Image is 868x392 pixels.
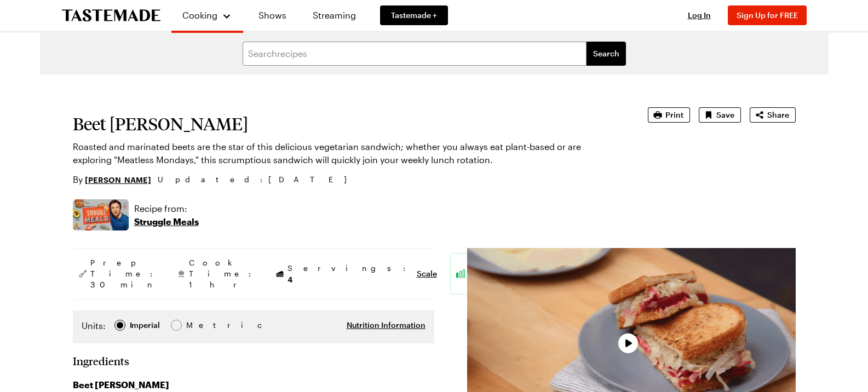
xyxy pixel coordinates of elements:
[417,268,437,279] button: Scale
[699,107,741,123] button: Save recipe
[750,107,796,123] button: Share
[186,319,210,331] span: Metric
[73,354,129,367] h2: Ingredients
[728,5,807,25] button: Sign Up for FREE
[688,10,711,20] span: Log In
[677,10,721,21] button: Log In
[134,215,199,228] p: Struggle Meals
[82,319,106,332] label: Units:
[767,109,789,120] span: Share
[288,274,292,284] span: 4
[182,4,232,26] button: Cooking
[391,10,437,21] span: Tastemade +
[186,319,209,331] div: Metric
[593,48,619,59] span: Search
[134,202,199,228] a: Recipe from:Struggle Meals
[347,320,426,331] button: Nutrition Information
[82,319,209,335] div: Imperial Metric
[73,199,129,230] img: Show where recipe is used
[130,319,160,331] div: Imperial
[288,263,411,285] span: Servings:
[73,140,617,166] p: Roasted and marinated beets are the star of this delicious vegetarian sandwich; whether you alway...
[182,10,217,20] span: Cooking
[380,5,448,25] a: Tastemade +
[737,10,798,20] span: Sign Up for FREE
[85,174,151,186] a: [PERSON_NAME]
[62,9,160,22] a: To Tastemade Home Page
[189,257,257,290] span: Cook Time: 1 hr
[665,109,683,120] span: Print
[158,174,358,186] span: Updated : [DATE]
[648,107,690,123] button: Print
[587,42,626,66] button: filters
[73,114,617,134] h1: Beet [PERSON_NAME]
[618,333,638,353] button: Play Video
[73,378,434,391] h3: Beet [PERSON_NAME]
[90,257,158,290] span: Prep Time: 30 min
[134,202,199,215] p: Recipe from:
[716,109,734,120] span: Save
[130,319,161,331] span: Imperial
[73,173,151,186] p: By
